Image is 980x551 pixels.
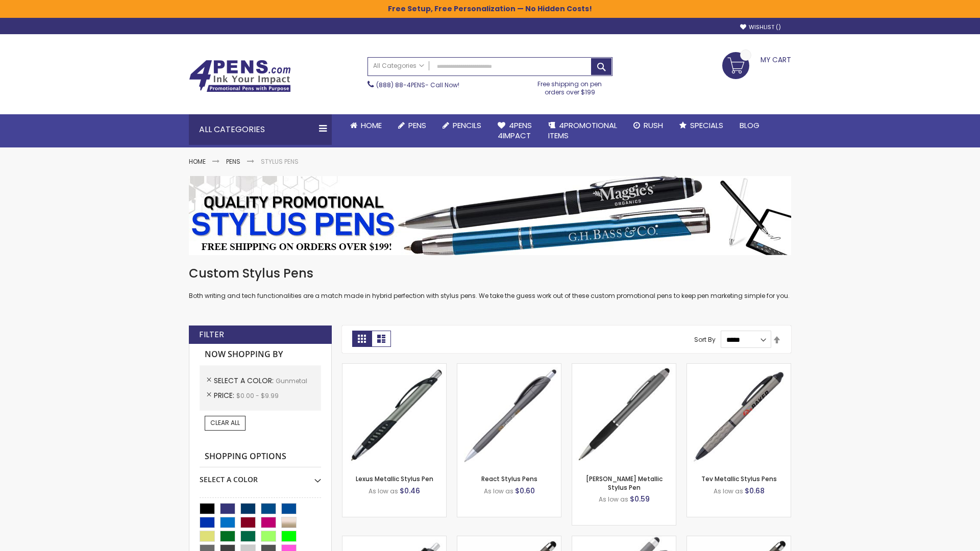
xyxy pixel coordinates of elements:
[453,120,481,131] span: Pencils
[572,363,676,372] a: Lory Metallic Stylus Pen-Gunmetal
[457,536,561,544] a: Islander Softy Metallic Gel Pen with Stylus-Gunmetal
[599,495,628,504] span: As low as
[200,446,321,468] strong: Shopping Options
[434,114,489,137] a: Pencils
[376,81,459,89] span: - Call Now!
[189,157,206,166] a: Home
[356,474,433,483] a: Lexus Metallic Stylus Pen
[200,467,321,485] div: Select A Color
[572,364,676,467] img: Lory Metallic Stylus Pen-Gunmetal
[515,486,535,496] span: $0.60
[352,331,372,347] strong: Grid
[694,335,716,344] label: Sort By
[400,486,420,496] span: $0.46
[199,329,224,340] strong: Filter
[342,364,446,467] img: Lexus Metallic Stylus Pen-Gunmetal
[489,114,540,147] a: 4Pens4impact
[540,114,625,147] a: 4PROMOTIONALITEMS
[189,60,291,92] img: 4Pens Custom Pens and Promotional Products
[687,363,791,372] a: Tev Metallic Stylus Pens-Gunmetal
[205,416,246,430] a: Clear All
[731,114,768,137] a: Blog
[671,114,731,137] a: Specials
[687,364,791,467] img: Tev Metallic Stylus Pens-Gunmetal
[361,120,382,131] span: Home
[687,536,791,544] a: Islander Softy Metallic Gel Pen with Stylus - ColorJet Imprint-Gunmetal
[373,62,424,70] span: All Categories
[484,487,513,495] span: As low as
[200,344,321,365] strong: Now Shopping by
[498,120,532,141] span: 4Pens 4impact
[236,391,279,400] span: $0.00 - $9.99
[342,536,446,544] a: Souvenir® Anthem Stylus Pen-Gunmetal
[644,120,663,131] span: Rush
[586,474,663,491] a: [PERSON_NAME] Metallic Stylus Pen
[189,114,332,145] div: All Categories
[342,114,390,137] a: Home
[261,157,299,166] strong: Stylus Pens
[189,176,791,255] img: Stylus Pens
[481,474,537,483] a: React Stylus Pens
[214,390,236,400] span: Price
[572,536,676,544] a: Cali Custom Stylus Gel pen-Gunmetal
[740,23,781,31] a: Wishlist
[630,494,650,504] span: $0.59
[625,114,671,137] a: Rush
[457,364,561,467] img: React Stylus Pens-Gunmetal
[408,120,426,131] span: Pens
[745,486,765,496] span: $0.68
[548,120,617,141] span: 4PROMOTIONAL ITEMS
[226,157,240,166] a: Pens
[690,120,723,131] span: Specials
[740,120,759,131] span: Blog
[189,265,791,300] div: Both writing and tech functionalities are a match made in hybrid perfection with stylus pens. We ...
[376,81,425,89] a: (888) 88-4PENS
[210,418,240,427] span: Clear All
[214,375,276,386] span: Select A Color
[457,363,561,372] a: React Stylus Pens-Gunmetal
[368,58,429,74] a: All Categories
[527,76,613,96] div: Free shipping on pen orders over $199
[390,114,434,137] a: Pens
[369,487,398,495] span: As low as
[342,363,446,372] a: Lexus Metallic Stylus Pen-Gunmetal
[701,474,777,483] a: Tev Metallic Stylus Pens
[714,487,743,495] span: As low as
[189,265,791,282] h1: Custom Stylus Pens
[276,377,307,385] span: Gunmetal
